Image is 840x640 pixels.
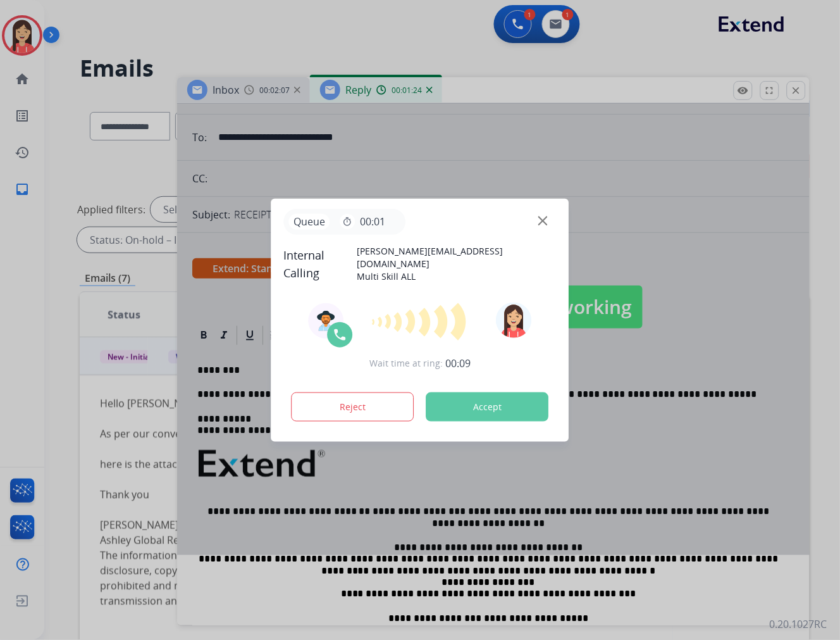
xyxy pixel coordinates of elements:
[316,311,337,331] img: agent-avatar
[538,216,548,225] img: close-button
[284,246,357,282] span: Internal Calling
[426,392,549,422] button: Accept
[289,214,330,230] p: Queue
[361,214,386,229] span: 00:01
[357,245,556,270] p: [PERSON_NAME][EMAIL_ADDRESS][DOMAIN_NAME]
[333,327,348,342] img: call-icon
[770,617,827,632] p: 0.20.1027RC
[343,216,353,227] mat-icon: timer
[357,270,556,283] p: Multi Skill ALL
[292,392,414,422] button: Reject
[369,357,443,370] span: Wait time at ring:
[445,356,471,371] span: 00:09
[496,303,531,338] img: avatar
